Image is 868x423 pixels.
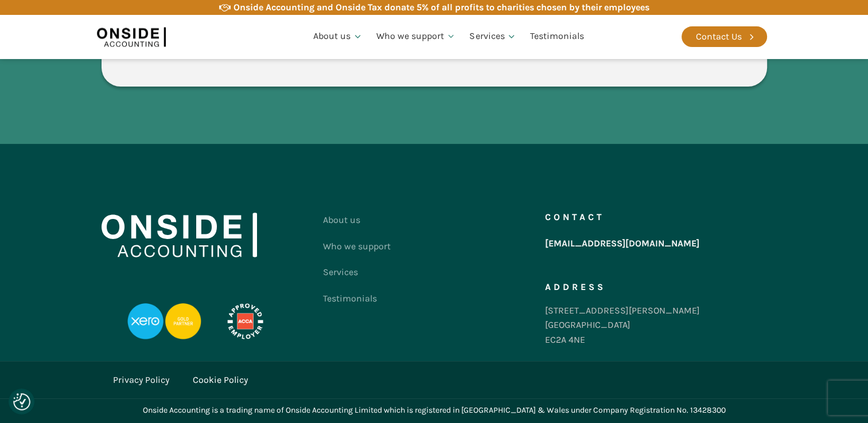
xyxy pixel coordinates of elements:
[213,303,277,340] img: APPROVED-EMPLOYER-PROFESSIONAL-DEVELOPMENT-REVERSED_LOGO
[545,303,700,347] div: [STREET_ADDRESS][PERSON_NAME] [GEOGRAPHIC_DATA] EC2A 4NE
[323,259,391,285] a: Services
[13,393,30,410] button: Consent Preferences
[97,23,166,50] img: Onside Accounting
[462,17,523,56] a: Services
[682,26,767,47] a: Contact Us
[545,233,699,254] a: [EMAIL_ADDRESS][DOMAIN_NAME]
[323,285,391,312] a: Testimonials
[696,29,742,44] div: Contact Us
[306,17,369,56] a: About us
[545,283,606,292] h5: Address
[545,213,605,222] h5: Contact
[523,17,591,56] a: Testimonials
[113,373,169,387] a: Privacy Policy
[193,373,248,387] a: Cookie Policy
[323,207,391,233] a: About us
[369,17,463,56] a: Who we support
[102,213,257,257] img: Onside Accounting
[323,233,391,260] a: Who we support
[143,404,726,417] div: Onside Accounting is a trading name of Onside Accounting Limited which is registered in [GEOGRAPH...
[13,393,30,410] img: Revisit consent button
